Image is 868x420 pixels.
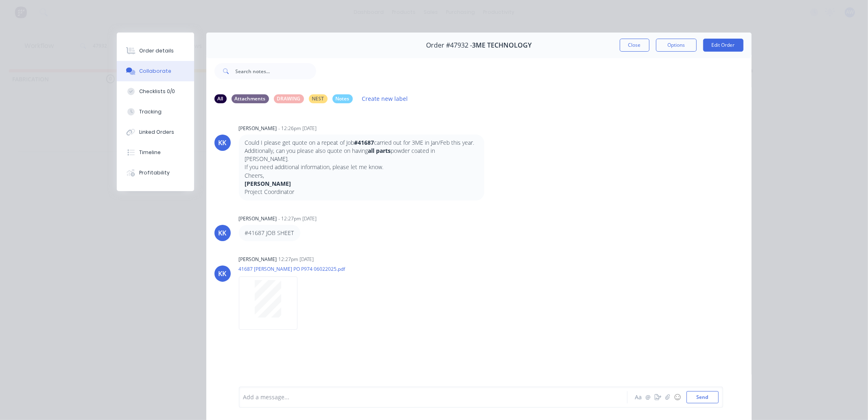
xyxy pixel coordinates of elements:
p: If you need additional information, please let me know. [245,163,478,171]
div: KK [219,269,227,279]
div: Timeline [139,149,161,156]
div: Tracking [139,108,162,115]
div: [PERSON_NAME] [239,125,277,132]
div: Order details [139,47,174,54]
button: Order details [117,41,194,61]
div: DRAWING [274,94,304,103]
button: Timeline [117,142,194,163]
input: Search notes... [236,63,316,79]
strong: [PERSON_NAME] [245,180,291,187]
div: Notes [332,94,353,103]
button: Profitability [117,163,194,183]
div: NEST [309,94,328,103]
button: @ [643,392,653,402]
span: 3ME TECHNOLOGY [472,41,531,49]
button: Tracking [117,102,194,122]
div: 12:27pm [DATE] [279,256,314,263]
button: Options [656,39,697,52]
div: Linked Orders [139,128,174,136]
button: Linked Orders [117,122,194,142]
div: [PERSON_NAME] [239,215,277,222]
button: Collaborate [117,61,194,81]
div: KK [219,228,227,238]
button: Close [620,39,649,52]
div: [PERSON_NAME] [239,256,277,263]
div: - 12:26pm [DATE] [279,125,317,132]
div: - 12:27pm [DATE] [279,215,317,222]
span: Order #47932 - [426,41,472,49]
div: Collaborate [139,67,171,75]
button: ☺ [673,392,682,402]
p: Cheers, [245,172,478,180]
button: Checklists 0/0 [117,81,194,102]
div: All [214,94,227,103]
p: Project Coordinator [245,188,478,196]
strong: #41687 [354,139,374,146]
button: Create new label [358,93,412,104]
div: Attachments [232,94,269,103]
button: Edit Order [703,39,743,52]
strong: all parts [368,147,391,155]
div: Profitability [139,169,170,176]
p: 41687 [PERSON_NAME] PO P974 06022025.pdf [239,265,345,272]
button: Send [687,391,719,403]
p: Additionally, can you please also quote on having powder coated in [PERSON_NAME]. [245,147,478,163]
p: #41687 JOB SHEET [245,229,294,237]
div: KK [219,138,227,148]
button: Aa [634,392,643,402]
p: Could I please get quote on a repeat of Job carried out for 3ME in Jan/Feb this year. [245,139,478,147]
div: Checklists 0/0 [139,88,175,95]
